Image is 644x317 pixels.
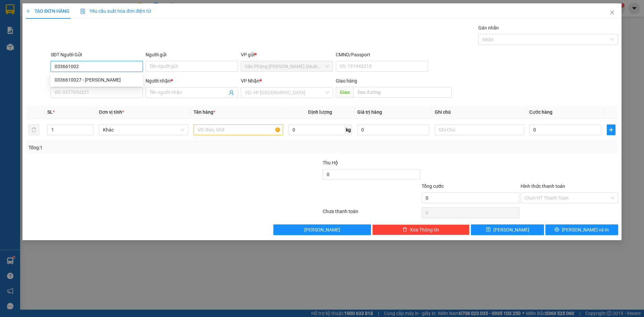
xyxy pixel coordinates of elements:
[432,106,527,119] th: Ghi chú
[486,227,491,232] span: save
[545,224,618,235] button: printer[PERSON_NAME] và In
[241,78,260,84] span: VP Nhận
[51,74,143,85] div: 0336610027 - CHUNG
[322,208,421,219] div: Chưa thanh toán
[80,8,151,14] span: Yêu cầu xuất hóa đơn điện tử
[304,226,340,233] span: [PERSON_NAME]
[55,76,139,84] div: 0336610027 - [PERSON_NAME]
[562,226,609,233] span: [PERSON_NAME] và In
[336,78,357,84] span: Giao hàng
[229,90,234,95] span: user-add
[471,224,544,235] button: save[PERSON_NAME]
[241,51,333,58] div: VP gửi
[26,9,31,13] span: plus
[493,226,529,233] span: [PERSON_NAME]
[609,10,615,15] span: close
[51,51,143,58] div: SĐT Người Gửi
[146,77,238,85] div: Người nhận
[29,144,249,151] div: Tổng: 1
[336,87,354,98] span: Giao
[603,3,622,22] button: Close
[529,109,552,115] span: Cước hàng
[357,124,429,135] input: 0
[323,160,338,165] span: Thu Hộ
[422,183,444,189] span: Tổng cước
[607,127,615,133] span: plus
[435,124,524,135] input: Ghi Chú
[336,51,428,58] div: CMND/Passport
[273,224,371,235] button: [PERSON_NAME]
[103,125,184,135] span: Khác
[194,124,283,135] input: VD: Bàn, Ghế
[521,183,565,189] label: Hình thức thanh toán
[26,8,69,14] span: TẠO ĐƠN HÀNG
[354,87,452,98] input: Dọc đường
[47,109,53,115] span: SL
[245,61,329,71] span: Văn Phòng Trần Phú (Mường Thanh)
[478,25,499,31] label: Gán nhãn
[607,124,615,135] button: plus
[99,109,124,115] span: Đơn vị tính
[372,224,470,235] button: deleteXóa Thông tin
[146,51,238,58] div: Người gửi
[80,9,86,14] img: icon
[402,227,407,232] span: delete
[29,124,39,135] button: delete
[308,109,332,115] span: Định lượng
[357,109,382,115] span: Giá trị hàng
[410,226,439,233] span: Xóa Thông tin
[554,227,559,232] span: printer
[345,124,352,135] span: kg
[194,109,215,115] span: Tên hàng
